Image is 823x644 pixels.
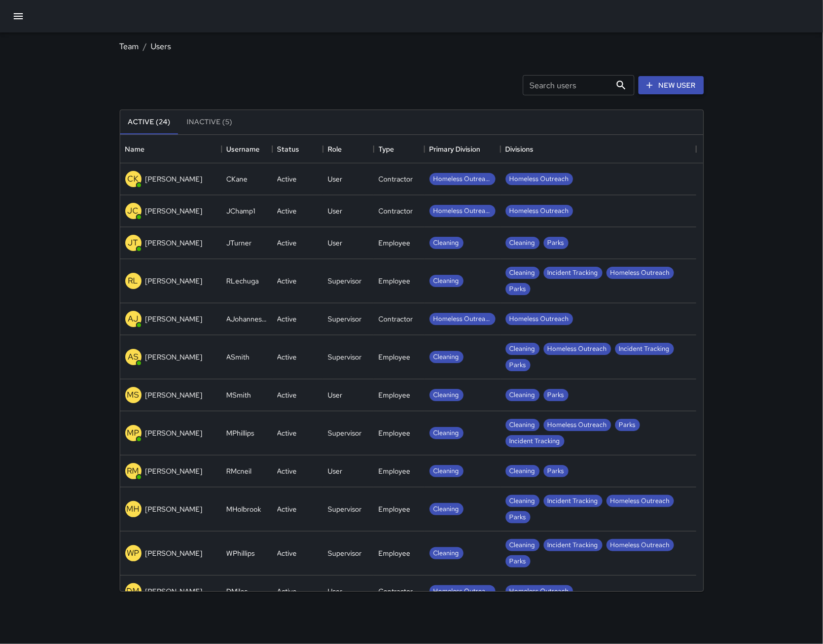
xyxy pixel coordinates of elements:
[379,352,411,362] div: Employee
[430,549,463,558] span: Cleaning
[328,548,362,558] div: Supervisor
[127,503,140,515] p: MH
[328,352,362,362] div: Supervisor
[379,135,395,163] div: Type
[227,428,255,438] div: MPhillips
[544,541,602,550] span: Incident Tracking
[506,206,573,216] span: Homeless Outreach
[146,352,203,362] p: [PERSON_NAME]
[146,314,203,324] p: [PERSON_NAME]
[227,135,260,163] div: Username
[615,420,640,430] span: Parks
[146,238,203,248] p: [PERSON_NAME]
[424,135,500,163] div: Primary Division
[379,586,413,596] div: Contractor
[506,541,540,550] span: Cleaning
[544,467,568,476] span: Parks
[544,344,611,354] span: Homeless Outreach
[277,586,297,596] div: Active
[506,361,530,370] span: Parks
[500,135,696,163] div: Divisions
[277,466,297,476] div: Active
[506,344,540,354] span: Cleaning
[227,352,250,362] div: ASmith
[146,586,203,596] p: [PERSON_NAME]
[328,466,343,476] div: User
[506,135,534,163] div: Divisions
[544,268,602,278] span: Incident Tracking
[430,238,463,248] span: Cleaning
[430,314,495,324] span: Homeless Outreach
[277,314,297,324] div: Active
[506,437,564,446] span: Incident Tracking
[323,135,374,163] div: Role
[227,174,248,184] div: CKane
[128,205,139,217] p: JC
[506,467,540,476] span: Cleaning
[379,276,411,286] div: Employee
[379,390,411,400] div: Employee
[127,427,139,439] p: MP
[277,135,300,163] div: Status
[379,174,413,184] div: Contractor
[277,238,297,248] div: Active
[227,504,262,514] div: MHolbrook
[506,284,530,294] span: Parks
[127,547,139,559] p: WP
[379,504,411,514] div: Employee
[430,174,495,184] span: Homeless Outreach
[328,314,362,324] div: Supervisor
[227,314,267,324] div: AJohannessen
[227,206,256,216] div: JChamp1
[506,268,540,278] span: Cleaning
[379,206,413,216] div: Contractor
[430,428,463,438] span: Cleaning
[277,174,297,184] div: Active
[379,466,411,476] div: Employee
[146,174,203,184] p: [PERSON_NAME]
[328,586,343,596] div: User
[506,587,573,596] span: Homeless Outreach
[430,352,463,362] span: Cleaning
[127,389,139,401] p: MS
[277,504,297,514] div: Active
[328,390,343,400] div: User
[430,135,481,163] div: Primary Division
[328,276,362,286] div: Supervisor
[328,135,342,163] div: Role
[506,174,573,184] span: Homeless Outreach
[227,548,255,558] div: WPhillips
[277,206,297,216] div: Active
[146,428,203,438] p: [PERSON_NAME]
[506,557,530,566] span: Parks
[179,110,241,134] button: Inactive (5)
[544,496,602,506] span: Incident Tracking
[128,275,138,287] p: RL
[272,135,323,163] div: Status
[127,585,140,597] p: DM
[430,505,463,514] span: Cleaning
[277,428,297,438] div: Active
[227,466,252,476] div: RMcneil
[227,390,252,400] div: MSmith
[506,496,540,506] span: Cleaning
[146,466,203,476] p: [PERSON_NAME]
[506,390,540,400] span: Cleaning
[328,174,343,184] div: User
[506,314,573,324] span: Homeless Outreach
[277,352,297,362] div: Active
[277,548,297,558] div: Active
[120,135,222,163] div: Name
[227,586,248,596] div: DMiles
[430,276,463,286] span: Cleaning
[146,548,203,558] p: [PERSON_NAME]
[277,390,297,400] div: Active
[379,428,411,438] div: Employee
[379,238,411,248] div: Employee
[430,587,495,596] span: Homeless Outreach
[506,238,540,248] span: Cleaning
[120,41,139,52] a: Team
[379,548,411,558] div: Employee
[544,238,568,248] span: Parks
[222,135,272,163] div: Username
